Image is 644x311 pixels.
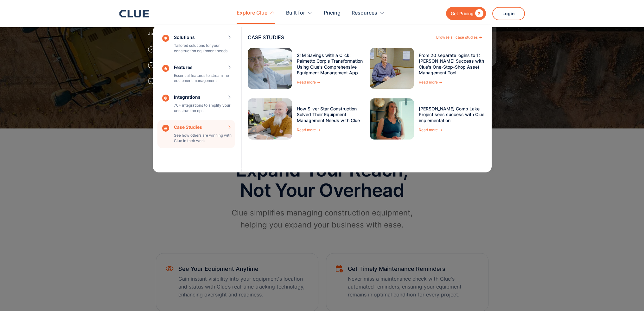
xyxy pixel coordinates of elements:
div: Resources [352,3,377,23]
div: Read more [297,128,316,132]
p: Clue simplifies managing construction equipment, helping you expand your business with ease. [227,207,417,231]
a: Login [492,7,525,20]
a: Browse all case studies [436,35,482,39]
h3: Get Timely Maintenance Reminders [348,266,478,272]
div:  [474,9,483,17]
h3: See Your Equipment Anytime [178,266,309,272]
a: Get Pricing [446,7,486,20]
img: Get Timely Maintenance Reminders [336,265,343,273]
a: $1M Savings with a Click: Palmetto Corp's Transformation Using Clue's Comprehensive Equipment Man... [297,53,365,76]
p: Never miss a maintenance check with Clue's automated reminders, ensuring your equipment remains i... [348,275,478,299]
img: How Silver Star Construction Solved Their Equipment Management Needs with Clue [248,98,292,140]
div: Get Pricing [451,9,474,17]
img: $1M Savings with a Click: Palmetto Corp's Transformation Using Clue's Comprehensive Equipment Man... [248,48,292,89]
div: Resources [352,3,385,23]
div: Explore Clue [237,3,267,23]
a: Read more [419,80,487,84]
a: How Silver Star Construction Solved Their Equipment Management Needs with Clue [297,106,365,123]
a: Pricing [324,3,341,23]
p: Gain instant visibility into your equipment's location and status with Clue’s real-time tracking ... [178,275,309,299]
a: [PERSON_NAME] Comp Lake Project sees success with Clue implementation [419,106,487,123]
img: Graham's Comp Lake Project sees success with Clue implementation [370,98,414,140]
h2: Expand Your Reach, Not Your Overhead [227,160,417,201]
img: See Your Equipment Anytime [166,265,174,273]
nav: Explore Clue [119,24,525,172]
div: CASE STUDIES [248,35,433,40]
a: Read more [419,128,487,132]
div: Built for [286,3,305,23]
a: Read more [297,128,365,132]
div: Read more [297,80,316,84]
div: Built for [286,3,313,23]
img: From 20 separate logins to 1: Igel's Success with Clue's One-Stop-Shop Asset Management Tool [370,48,414,89]
div: Explore Clue [237,3,275,23]
div: Read more [419,128,438,132]
div: Read more [419,80,438,84]
a: From 20 separate logins to 1: [PERSON_NAME] Success with Clue's One-Stop-Shop Asset Management Tool [419,53,487,76]
a: Read more [297,80,365,84]
div: Browse all case studies [436,35,478,39]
